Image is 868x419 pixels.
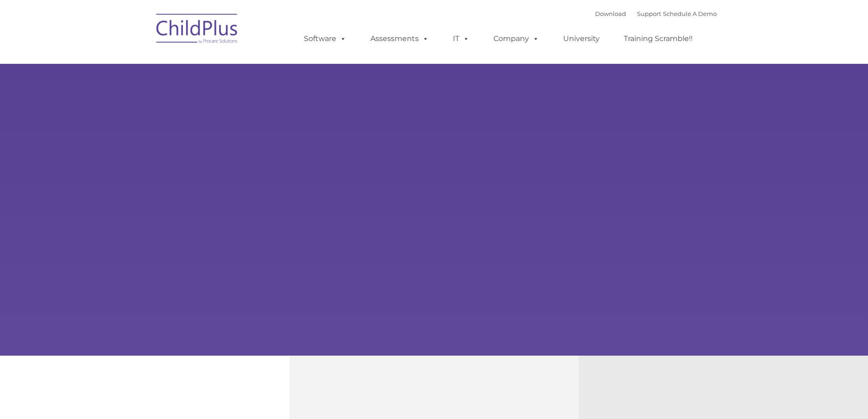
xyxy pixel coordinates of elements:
a: Training Scramble!! [615,30,702,48]
font: | [595,10,717,17]
img: ChildPlus by Procare Solutions [152,7,243,53]
a: University [554,30,609,48]
a: IT [444,30,478,48]
a: Download [595,10,626,17]
a: Schedule A Demo [663,10,717,17]
a: Software [295,30,355,48]
a: Company [484,30,548,48]
a: Support [637,10,661,17]
a: Assessments [361,30,438,48]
